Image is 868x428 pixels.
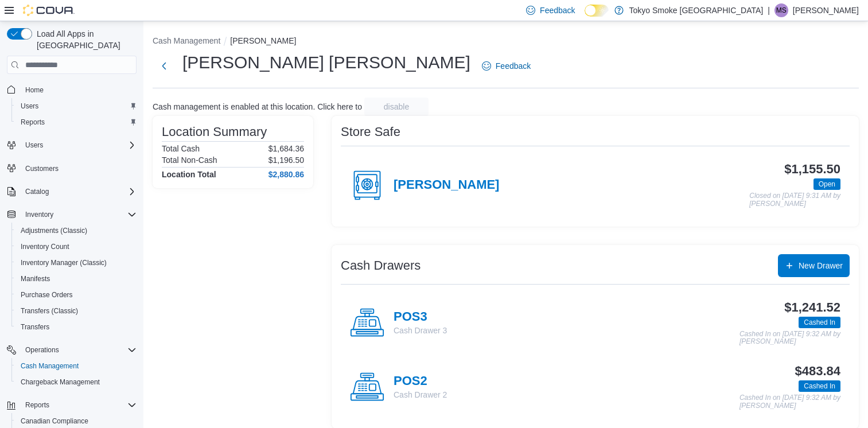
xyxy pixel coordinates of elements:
[16,304,137,318] span: Transfers (Classic)
[153,36,220,45] button: Cash Management
[21,242,69,251] span: Inventory Count
[774,3,788,17] div: Melissa Simon
[778,254,850,277] button: New Drawer
[799,260,843,271] span: New Drawer
[162,125,267,139] h3: Location Summary
[11,223,141,239] button: Adjustments (Classic)
[21,208,137,221] span: Inventory
[21,185,137,199] span: Catalog
[16,224,137,238] span: Adjustments (Classic)
[16,375,137,389] span: Chargeback Management
[11,255,141,271] button: Inventory Manager (Classic)
[540,5,575,16] span: Feedback
[21,398,137,412] span: Reports
[16,99,137,113] span: Users
[11,114,141,130] button: Reports
[16,320,137,334] span: Transfers
[21,118,45,127] span: Reports
[2,184,141,200] button: Catalog
[16,256,137,270] span: Inventory Manager (Classic)
[394,325,447,336] p: Cash Drawer 3
[629,3,764,17] p: Tokyo Smoke [GEOGRAPHIC_DATA]
[11,287,141,303] button: Purchase Orders
[2,342,141,358] button: Operations
[793,3,859,17] p: [PERSON_NAME]
[585,5,609,17] input: Dark Mode
[2,397,141,413] button: Reports
[477,55,535,77] a: Feedback
[21,83,48,97] a: Home
[153,102,362,111] p: Cash management is enabled at this location. Click here to
[739,394,840,410] p: Cashed In on [DATE] 9:32 AM by [PERSON_NAME]
[21,343,137,357] span: Operations
[394,310,447,325] h4: POS3
[11,239,141,255] button: Inventory Count
[11,358,141,374] button: Cash Management
[21,322,49,332] span: Transfers
[23,5,75,16] img: Cova
[25,141,43,150] span: Users
[11,271,141,287] button: Manifests
[25,187,49,196] span: Catalog
[16,240,74,254] a: Inventory Count
[804,317,835,328] span: Cashed In
[153,55,176,77] button: Next
[268,155,304,165] p: $1,196.50
[21,361,79,371] span: Cash Management
[341,259,421,273] h3: Cash Drawers
[749,192,840,208] p: Closed on [DATE] 9:31 AM by [PERSON_NAME]
[16,414,93,428] a: Canadian Compliance
[16,375,104,389] a: Chargeback Management
[16,99,43,113] a: Users
[16,359,83,373] a: Cash Management
[21,208,58,221] button: Inventory
[230,36,296,45] button: [PERSON_NAME]
[11,303,141,319] button: Transfers (Classic)
[21,185,53,199] button: Catalog
[153,35,859,49] nav: An example of EuiBreadcrumbs
[21,398,54,412] button: Reports
[819,179,835,189] span: Open
[11,374,141,390] button: Chargeback Management
[739,330,840,346] p: Cashed In on [DATE] 9:32 AM by [PERSON_NAME]
[784,301,840,314] h3: $1,241.52
[21,258,107,267] span: Inventory Manager (Classic)
[25,85,44,95] span: Home
[21,82,137,96] span: Home
[16,115,49,129] a: Reports
[795,364,840,378] h3: $483.84
[799,317,840,328] span: Cashed In
[21,226,87,235] span: Adjustments (Classic)
[268,170,304,179] h4: $2,880.86
[25,164,59,173] span: Customers
[21,306,78,316] span: Transfers (Classic)
[585,17,585,17] span: Dark Mode
[16,115,137,129] span: Reports
[776,3,787,17] span: MS
[16,224,92,238] a: Adjustments (Classic)
[799,380,840,392] span: Cashed In
[394,178,499,193] h4: [PERSON_NAME]
[21,343,64,357] button: Operations
[162,144,200,153] h6: Total Cash
[364,98,429,116] button: disable
[268,144,304,153] p: $1,684.36
[11,98,141,114] button: Users
[16,256,111,270] a: Inventory Manager (Classic)
[21,274,50,283] span: Manifests
[16,288,137,302] span: Purchase Orders
[16,359,137,373] span: Cash Management
[16,272,55,286] a: Manifests
[341,125,400,139] h3: Store Safe
[2,137,141,153] button: Users
[21,102,38,111] span: Users
[162,170,216,179] h4: Location Total
[16,272,137,286] span: Manifests
[21,138,137,152] span: Users
[768,3,770,17] p: |
[16,304,83,318] a: Transfers (Classic)
[2,207,141,223] button: Inventory
[784,162,840,176] h3: $1,155.50
[16,240,137,254] span: Inventory Count
[21,417,88,426] span: Canadian Compliance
